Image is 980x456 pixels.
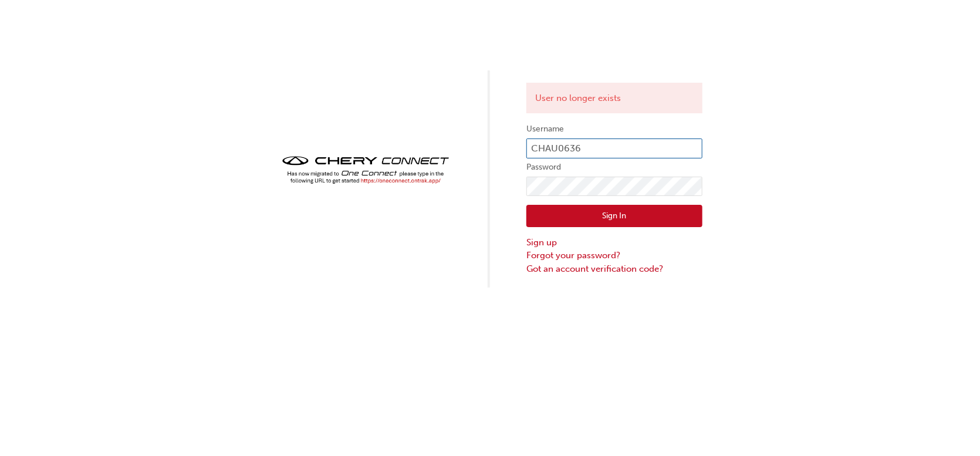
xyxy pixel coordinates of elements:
label: Username [526,122,702,136]
a: Forgot your password? [526,249,702,262]
img: cheryconnect [278,153,454,187]
div: User no longer exists [526,83,702,114]
a: Sign up [526,236,702,249]
a: Got an account verification code? [526,262,702,276]
label: Password [526,160,702,174]
button: Sign In [526,205,702,227]
input: Username [526,139,702,158]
